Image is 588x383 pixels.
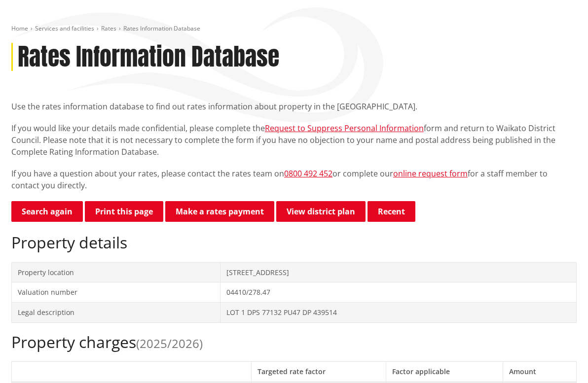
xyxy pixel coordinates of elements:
a: Request to Suppress Personal Information [265,123,424,134]
a: View district plan [276,201,366,222]
th: Amount [503,361,577,382]
a: Search again [11,201,83,222]
p: Use the rates information database to find out rates information about property in the [GEOGRAPHI... [11,101,577,112]
td: 04410/278.47 [220,282,577,303]
a: Make a rates payment [165,201,274,222]
th: Targeted rate factor [252,361,386,382]
h1: Rates Information Database [18,43,279,71]
h2: Property charges [11,333,577,351]
td: [STREET_ADDRESS] [220,262,577,282]
h2: Property details [11,233,577,252]
p: If you have a question about your rates, please contact the rates team on or complete our for a s... [11,168,577,191]
nav: breadcrumb [11,25,577,33]
button: Print this page [85,201,163,222]
p: If you would like your details made confidential, please complete the form and return to Waikato ... [11,122,577,158]
a: 0800 492 452 [284,168,332,179]
a: Services and facilities [35,24,94,33]
iframe: Messenger Launcher [543,342,578,377]
span: (2025/2026) [136,335,203,351]
th: Factor applicable [386,361,503,382]
a: Rates [101,24,116,33]
td: Property location [12,262,220,282]
td: Legal description [12,302,220,322]
button: Recent [367,201,415,222]
td: Valuation number [12,282,220,303]
td: LOT 1 DPS 77132 PU47 DP 439514 [220,302,577,322]
a: Home [11,24,28,33]
span: Rates Information Database [123,24,200,33]
a: online request form [393,168,468,179]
